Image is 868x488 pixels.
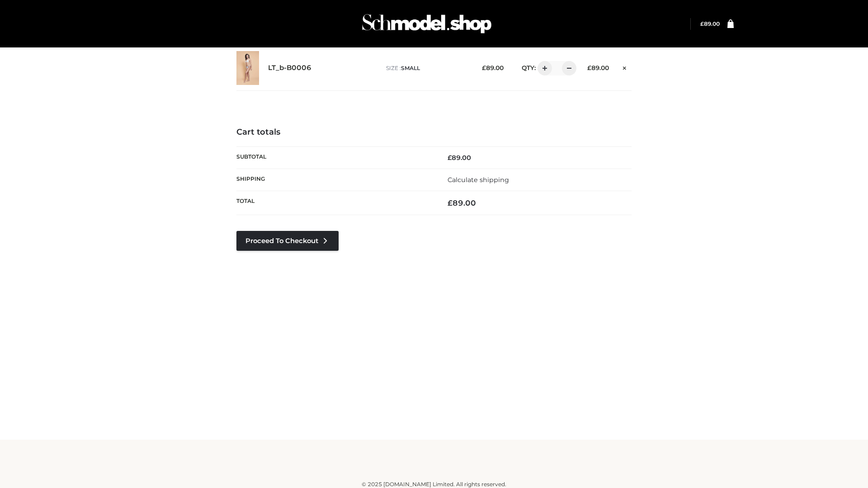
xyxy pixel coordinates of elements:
p: size : [386,64,468,72]
span: £ [448,154,452,162]
th: Subtotal [236,146,434,169]
th: Shipping [236,169,434,191]
span: £ [700,20,704,27]
bdi: 89.00 [700,20,720,27]
span: £ [587,64,591,71]
a: £89.00 [700,20,720,27]
bdi: 89.00 [587,64,609,71]
bdi: 89.00 [448,198,476,207]
span: SMALL [401,65,420,71]
img: LT_b-B0006 - SMALL [236,51,259,85]
span: £ [482,64,486,71]
a: Remove this item [618,61,632,73]
div: QTY: [513,61,573,75]
th: Total [236,191,434,215]
h4: Cart totals [236,127,632,137]
a: LT_b-B0006 [268,64,311,72]
img: Schmodel Admin 964 [359,6,495,42]
bdi: 89.00 [448,154,471,162]
a: Calculate shipping [448,176,509,184]
bdi: 89.00 [482,64,504,71]
span: £ [448,198,453,207]
a: Proceed to Checkout [236,231,339,251]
